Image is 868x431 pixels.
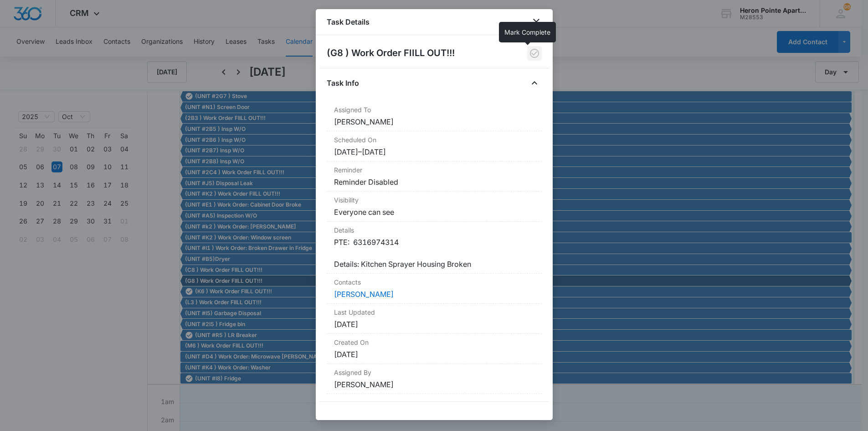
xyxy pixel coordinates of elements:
div: DetailsPTE: 6316974314 Details: Kitchen Sprayer Housing Broken [327,222,542,274]
dt: Last Updated [334,307,534,317]
dt: Assigned To [334,105,534,114]
dt: Reminder [334,165,534,175]
dt: Contacts [334,277,534,287]
dd: [DATE] [334,319,534,330]
div: Contacts[PERSON_NAME] [327,274,542,304]
div: Created On[DATE] [327,334,542,364]
div: Assigned By[PERSON_NAME] [327,364,542,394]
div: Mark Complete [499,22,556,42]
div: Assigned To[PERSON_NAME] [327,101,542,131]
dt: Details [334,225,534,235]
div: ReminderReminder Disabled [327,161,542,192]
h4: Task Info [327,78,359,88]
dt: Visibility [334,195,534,205]
dd: [DATE] [334,349,534,360]
dt: Scheduled On [334,135,534,145]
div: Last Updated[DATE] [327,304,542,334]
button: Close [527,76,542,90]
dd: [PERSON_NAME] [334,379,534,390]
h1: Task Details [327,16,370,27]
div: Scheduled On[DATE]–[DATE] [327,131,542,161]
a: [PERSON_NAME] [334,290,394,299]
dd: [DATE] – [DATE] [334,146,534,157]
h2: (G8 ) Work Order FIILL OUT!!! [327,46,455,61]
dd: Everyone can see [334,207,534,218]
dt: Created On [334,338,534,347]
dd: PTE: 6316974314 Details: Kitchen Sprayer Housing Broken [334,237,534,270]
div: VisibilityEveryone can see [327,192,542,222]
dd: [PERSON_NAME] [334,116,534,127]
button: close [531,16,542,27]
dt: Assigned By [334,368,534,377]
dd: Reminder Disabled [334,177,534,187]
